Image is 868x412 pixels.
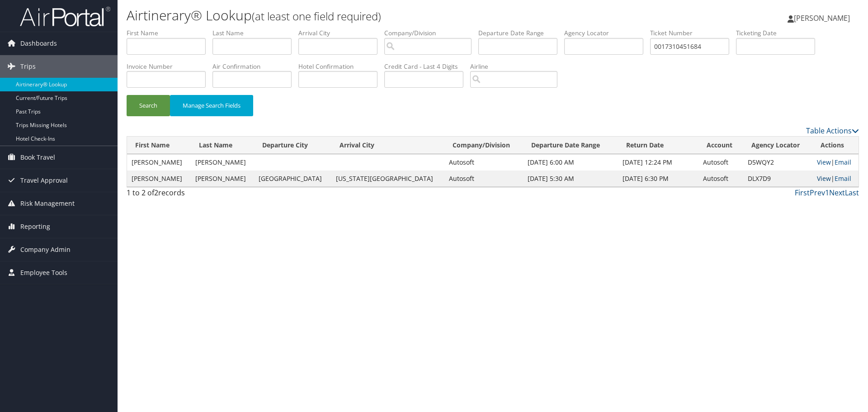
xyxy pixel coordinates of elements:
[254,137,331,154] th: Departure City: activate to sort column ascending
[127,154,191,170] td: [PERSON_NAME]
[170,95,253,116] button: Manage Search Fields
[444,154,523,170] td: Autosoft
[212,28,298,38] label: Last Name
[252,9,381,24] small: (at least one field required)
[812,170,859,187] td: |
[20,169,68,192] span: Travel Approval
[845,188,859,198] a: Last
[743,170,812,187] td: DLX7D9
[835,174,851,183] a: Email
[20,215,50,238] span: Reporting
[743,137,812,154] th: Agency Locator: activate to sort column descending
[743,154,812,170] td: D5WQY2
[384,62,470,71] label: Credit Card - Last 4 Digits
[829,188,845,198] a: Next
[20,146,55,169] span: Book Travel
[736,28,822,38] label: Ticketing Date
[127,95,170,116] button: Search
[478,28,564,38] label: Departure Date Range
[618,137,698,154] th: Return Date: activate to sort column ascending
[127,6,615,25] h1: Airtinerary® Lookup
[20,55,36,78] span: Trips
[191,154,255,170] td: [PERSON_NAME]
[523,137,618,154] th: Departure Date Range: activate to sort column ascending
[331,137,444,154] th: Arrival City: activate to sort column ascending
[835,158,851,166] a: Email
[470,62,564,71] label: Airline
[298,62,384,71] label: Hotel Confirmation
[788,5,859,32] a: [PERSON_NAME]
[127,28,212,38] label: First Name
[825,188,829,198] a: 1
[20,192,75,215] span: Risk Management
[20,261,67,284] span: Employee Tools
[20,32,57,55] span: Dashboards
[618,154,698,170] td: [DATE] 12:24 PM
[794,13,850,23] span: [PERSON_NAME]
[698,137,743,154] th: Account: activate to sort column ascending
[191,137,255,154] th: Last Name: activate to sort column ascending
[812,154,859,170] td: |
[817,158,831,166] a: View
[523,154,618,170] td: [DATE] 6:00 AM
[154,188,158,198] span: 2
[650,28,736,38] label: Ticket Number
[127,62,212,71] label: Invoice Number
[20,6,110,27] img: airportal-logo.png
[564,28,650,38] label: Agency Locator
[127,187,300,203] div: 1 to 2 of records
[444,137,523,154] th: Company/Division
[191,170,255,187] td: [PERSON_NAME]
[817,174,831,183] a: View
[127,170,191,187] td: [PERSON_NAME]
[298,28,384,38] label: Arrival City
[254,170,331,187] td: [GEOGRAPHIC_DATA]
[806,126,859,136] a: Table Actions
[127,137,191,154] th: First Name: activate to sort column ascending
[795,188,810,198] a: First
[810,188,825,198] a: Prev
[444,170,523,187] td: Autosoft
[523,170,618,187] td: [DATE] 5:30 AM
[812,137,859,154] th: Actions
[698,154,743,170] td: Autosoft
[384,28,478,38] label: Company/Division
[20,238,71,261] span: Company Admin
[618,170,698,187] td: [DATE] 6:30 PM
[331,170,444,187] td: [US_STATE][GEOGRAPHIC_DATA]
[698,170,743,187] td: Autosoft
[212,62,298,71] label: Air Confirmation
